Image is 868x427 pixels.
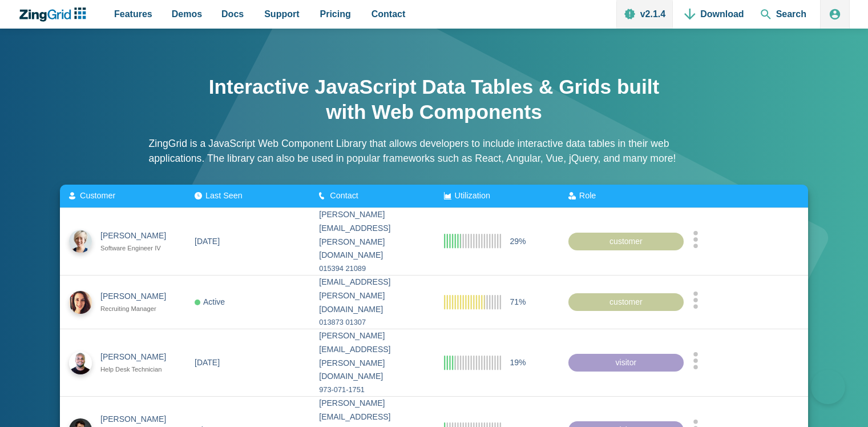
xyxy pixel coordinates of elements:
div: 973-071-1751 [319,384,425,396]
div: [PERSON_NAME] [100,412,176,426]
div: 015394 21089 [319,262,425,275]
a: ZingChart Logo. Click to return to the homepage [18,7,92,22]
div: customer [568,293,684,311]
span: Customer [80,191,115,200]
iframe: Toggle Customer Support [811,370,845,404]
div: Active [195,295,225,309]
span: Docs [221,6,244,22]
h1: Interactive JavaScript Data Tables & Grids built with Web Components [206,74,663,125]
div: Software Engineer IV [100,243,176,254]
span: Support [264,6,299,22]
span: Contact [330,191,358,200]
div: Recruiting Manager [100,304,176,314]
div: [PERSON_NAME] [100,350,176,364]
div: [EMAIL_ADDRESS][PERSON_NAME][DOMAIN_NAME] [319,276,425,316]
p: ZingGrid is a JavaScript Web Component Library that allows developers to include interactive data... [149,136,720,166]
div: [PERSON_NAME] [100,290,176,304]
span: Last Seen [205,191,243,200]
span: Demos [172,6,202,22]
span: Pricing [320,6,351,22]
span: Role [579,191,596,200]
div: [PERSON_NAME][EMAIL_ADDRESS][PERSON_NAME][DOMAIN_NAME] [319,329,425,384]
div: [DATE] [195,234,220,248]
span: 29% [510,234,526,248]
span: Utilization [454,191,490,200]
span: 19% [510,356,526,369]
span: Contact [372,6,406,22]
span: Features [114,6,152,22]
div: [PERSON_NAME] [100,229,176,243]
div: customer [568,232,684,250]
div: [PERSON_NAME][EMAIL_ADDRESS][PERSON_NAME][DOMAIN_NAME] [319,208,425,262]
div: Help Desk Technician [100,364,176,375]
div: 013873 01307 [319,316,425,329]
span: 71% [510,295,526,309]
div: visitor [568,353,684,372]
div: [DATE] [195,356,220,369]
